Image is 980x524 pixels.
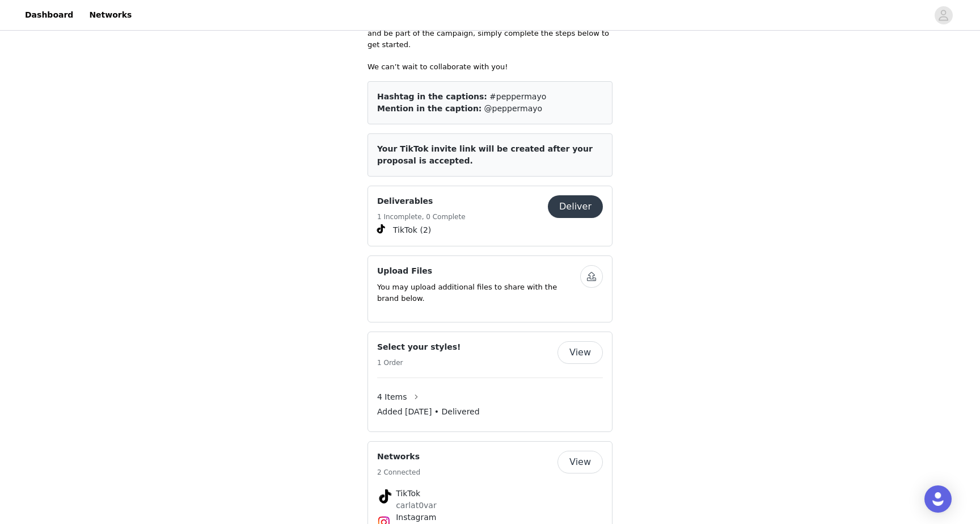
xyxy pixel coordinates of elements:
[396,512,584,523] h4: Instagram
[557,341,603,364] button: View
[367,186,612,246] div: Deliverables
[377,406,480,418] span: Added [DATE] • Delivered
[924,485,952,513] div: Open Intercom Messenger
[367,332,612,432] div: Select your styles!
[377,282,580,304] p: You may upload additional files to share with the brand below.
[82,2,138,28] a: Networks
[377,391,407,403] span: 4 Items
[367,17,612,51] p: Spots are strictly limited, so if you’d like to secure your pieces and be part of the campaign, s...
[393,224,431,236] span: TikTok (2)
[396,500,584,512] p: carlat0var
[18,2,80,28] a: Dashboard
[377,144,593,165] span: Your TikTok invite link will be created after your proposal is accepted.
[377,195,466,207] h4: Deliverables
[367,61,612,73] p: We can’t wait to collaborate with you!
[377,212,466,222] h5: 1 Incomplete, 0 Complete
[377,467,420,477] h5: 2 Connected
[938,6,949,24] div: avatar
[377,341,461,353] h4: Select your styles!
[377,358,461,368] h5: 1 Order
[377,92,487,101] span: Hashtag in the captions:
[489,92,546,101] span: #peppermayo
[396,488,584,500] h4: TikTok
[484,104,542,113] span: @peppermayo
[377,451,420,463] h4: Networks
[377,104,481,113] span: Mention in the caption:
[557,451,603,473] button: View
[377,265,580,277] h4: Upload Files
[548,195,603,218] button: Deliver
